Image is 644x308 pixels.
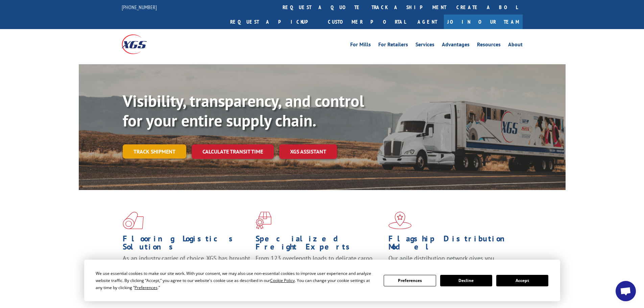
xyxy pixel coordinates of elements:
a: Advantages [442,42,470,49]
a: For Retailers [378,42,408,49]
h1: Flagship Distribution Model [388,235,516,254]
span: Preferences [135,285,158,290]
button: Decline [440,275,492,286]
a: Agent [411,15,444,29]
div: Cookie Consent Prompt [84,260,560,301]
p: From 123 overlength loads to delicate cargo, our experienced staff knows the best way to move you... [256,254,383,284]
b: Visibility, transparency, and control for your entire supply chain. [123,90,364,131]
a: Track shipment [123,144,186,159]
button: Preferences [384,275,436,286]
span: Cookie Policy [270,278,295,283]
a: For Mills [350,42,371,49]
h1: Specialized Freight Experts [256,235,383,254]
button: Accept [496,275,548,286]
a: Resources [477,42,501,49]
a: Request a pickup [225,15,323,29]
a: Services [415,42,434,49]
div: Open chat [616,281,636,301]
img: xgs-icon-flagship-distribution-model-red [388,212,412,229]
a: Join Our Team [444,15,523,29]
img: xgs-icon-focused-on-flooring-red [256,212,271,229]
a: Customer Portal [323,15,411,29]
img: xgs-icon-total-supply-chain-intelligence-red [123,212,144,229]
span: As an industry carrier of choice, XGS has brought innovation and dedication to flooring logistics... [123,254,250,278]
span: Our agile distribution network gives you nationwide inventory management on demand. [388,254,513,270]
a: Calculate transit time [192,144,274,159]
div: We use essential cookies to make our site work. With your consent, we may also use non-essential ... [96,270,376,291]
a: About [508,42,523,49]
a: XGS ASSISTANT [279,144,337,159]
a: [PHONE_NUMBER] [122,4,157,10]
h1: Flooring Logistics Solutions [123,235,251,254]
